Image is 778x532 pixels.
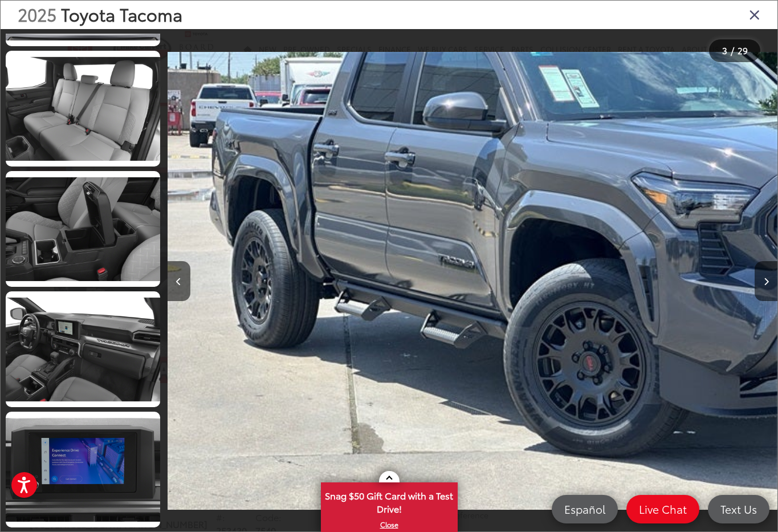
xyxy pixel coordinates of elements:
[715,502,763,516] span: Text Us
[633,502,693,516] span: Live Chat
[626,495,699,523] a: Live Chat
[4,290,161,408] img: 2025 Toyota Tacoma SR5
[322,484,457,518] span: Snag $50 Gift Card with a Test Drive!
[730,47,735,55] span: /
[552,495,618,523] a: Español
[755,261,777,301] button: Next image
[708,495,769,523] a: Text Us
[722,44,727,56] span: 3
[61,2,182,26] span: Toyota Tacoma
[559,502,611,516] span: Español
[167,42,777,521] img: 2025 Toyota Tacoma SR5
[18,2,56,26] span: 2025
[4,411,161,529] img: 2025 Toyota Tacoma SR5
[168,261,190,301] button: Previous image
[738,44,748,56] span: 29
[4,50,161,168] img: 2025 Toyota Tacoma SR5
[167,42,777,521] div: 2025 Toyota Tacoma SR5 2
[4,170,161,288] img: 2025 Toyota Tacoma SR5
[749,7,760,22] i: Close gallery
